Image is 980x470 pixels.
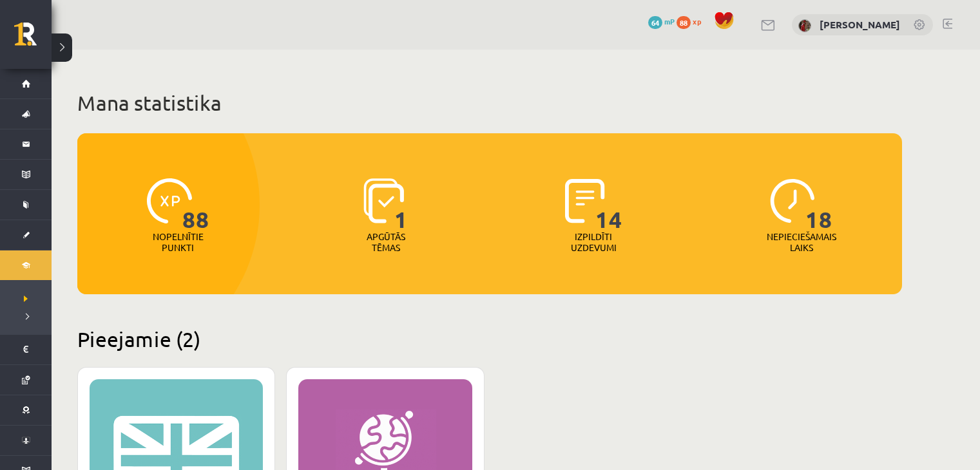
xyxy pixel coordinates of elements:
[805,178,832,231] span: 18
[14,23,52,55] a: Rīgas 1. Tālmācības vidusskola
[677,16,691,29] span: 88
[182,178,209,231] span: 88
[565,178,605,223] img: icon-completed-tasks-ad58ae20a441b2904462921112bc710f1caf180af7a3daa7317a5a94f2d26646.svg
[153,231,204,253] p: Nopelnītie punkti
[648,16,675,26] a: 64 mP
[361,231,411,253] p: Apgūtās tēmas
[595,178,622,231] span: 14
[693,16,701,26] span: xp
[767,231,836,253] p: Nepieciešamais laiks
[770,178,815,223] img: icon-clock-7be60019b62300814b6bd22b8e044499b485619524d84068768e800edab66f18.svg
[147,178,192,223] img: icon-xp-0682a9bc20223a9ccc6f5883a126b849a74cddfe5390d2b41b4391c66f2066e7.svg
[798,19,811,32] img: Vitālijs Kapustins
[820,18,900,31] a: [PERSON_NAME]
[394,178,408,231] span: 1
[77,326,902,352] h2: Pieejamie (2)
[664,16,675,26] span: mP
[568,231,619,253] p: Izpildīti uzdevumi
[648,16,662,29] span: 64
[363,178,404,223] img: icon-learned-topics-4a711ccc23c960034f471b6e78daf4a3bad4a20eaf4de84257b87e66633f6470.svg
[677,16,707,26] a: 88 xp
[77,90,902,116] h1: Mana statistika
